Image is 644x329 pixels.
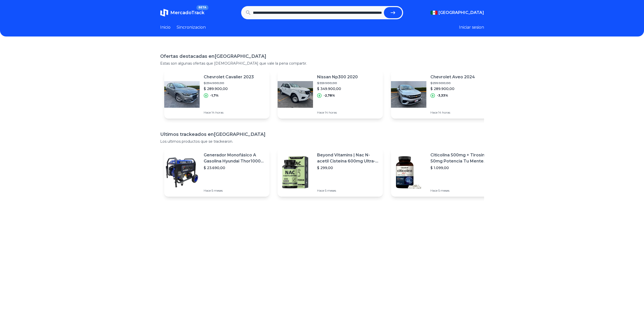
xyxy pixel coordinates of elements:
p: Hace 5 meses [430,189,492,193]
img: Featured image [391,155,426,190]
h1: Ofertas destacadas en [GEOGRAPHIC_DATA] [160,53,484,60]
p: $ 289.900,00 [204,86,254,91]
img: Featured image [278,77,313,112]
a: Featured imageGenerador Monofásico A Gasolina Hyundai Thor10000 P 11.5 Kw$ 23.690,00Hace 5 meses [164,148,269,197]
span: MercadoTrack [170,10,204,15]
p: $ 289.900,00 [430,86,475,91]
p: Nissan Np300 2020 [317,74,358,80]
p: -1,7% [210,94,219,98]
a: Featured imageChevrolet Cavalier 2023$ 294.900,00$ 289.900,00-1,7%Hace 14 horas [164,70,269,119]
button: [GEOGRAPHIC_DATA] [430,10,484,16]
p: Estas son algunas ofertas que [DEMOGRAPHIC_DATA] que vale la pena compartir. [160,61,484,66]
p: $ 299.900,00 [430,81,475,85]
p: Chevrolet Cavalier 2023 [204,74,254,80]
button: Iniciar sesion [459,24,484,30]
p: -2,78% [324,94,335,98]
h1: Ultimos trackeados en [GEOGRAPHIC_DATA] [160,131,484,138]
a: Sincronizacion [177,24,206,30]
p: Beyond Vitamins | Nac N-acetil Cisteína 600mg Ultra-premium Con Inulina De Agave (prebiótico Natu... [317,152,379,164]
p: $ 349.900,00 [317,86,358,91]
a: Featured imageCiticolina 500mg + Tirosina 50mg Potencia Tu Mente (120caps) Sabor Sin Sabor$ 1.099... [391,148,496,197]
p: Citicolina 500mg + Tirosina 50mg Potencia Tu Mente (120caps) Sabor Sin Sabor [430,152,492,164]
p: Hace 14 horas [317,111,358,115]
img: Featured image [164,77,200,112]
p: Hace 5 meses [204,189,265,193]
p: Chevrolet Aveo 2024 [430,74,475,80]
img: Featured image [278,155,313,190]
img: Mexico [430,11,438,15]
p: $ 359.900,00 [317,81,358,85]
a: Featured imageNissan Np300 2020$ 359.900,00$ 349.900,00-2,78%Hace 14 horas [278,70,383,119]
a: Inicio [160,24,171,30]
p: Los ultimos productos que se trackearon. [160,139,484,144]
p: $ 23.690,00 [204,165,265,170]
p: $ 294.900,00 [204,81,254,85]
img: Featured image [164,155,200,190]
p: Hace 5 meses [317,189,379,193]
span: [GEOGRAPHIC_DATA] [439,10,484,16]
p: Hace 14 horas [204,111,254,115]
p: -3,33% [437,94,448,98]
a: Featured imageBeyond Vitamins | Nac N-acetil Cisteína 600mg Ultra-premium Con Inulina De Agave (p... [278,148,383,197]
p: $ 299,00 [317,165,379,170]
p: $ 1.099,00 [430,165,492,170]
a: Featured imageChevrolet Aveo 2024$ 299.900,00$ 289.900,00-3,33%Hace 14 horas [391,70,496,119]
p: Generador Monofásico A Gasolina Hyundai Thor10000 P 11.5 Kw [204,152,265,164]
a: MercadoTrackBETA [160,9,204,17]
p: Hace 14 horas [430,111,475,115]
img: MercadoTrack [160,9,168,17]
img: Featured image [391,77,426,112]
span: BETA [196,5,208,10]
